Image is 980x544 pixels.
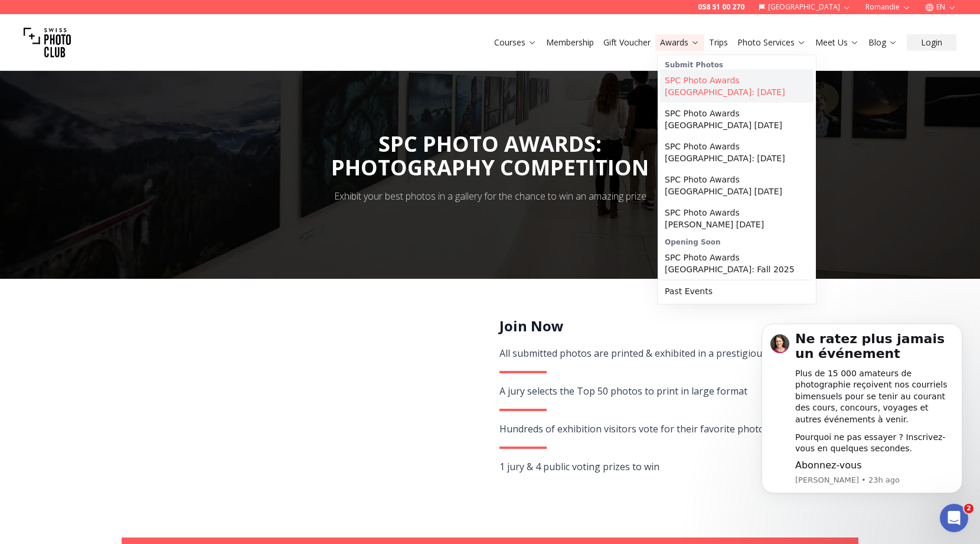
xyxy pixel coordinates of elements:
[24,19,71,66] img: Swiss photo club
[603,37,651,48] a: Gift Voucher
[864,34,902,51] button: Blog
[660,103,814,136] a: SPC Photo Awards [GEOGRAPHIC_DATA] [DATE]
[660,281,814,302] a: Past Events
[655,34,704,51] button: Awards
[704,34,733,51] button: Trips
[660,58,814,70] div: Submit Photos
[907,34,956,51] button: Login
[546,37,594,48] a: Membership
[334,189,646,203] div: Exhibit your best photos in a gallery for the chance to win an amazing prize
[698,2,744,12] a: 058 51 00 270
[744,308,980,512] iframe: Intercom notifications message
[940,504,968,532] iframe: Intercom live chat
[499,421,845,437] div: Hundreds of exhibition visitors vote for their favorite photos
[811,34,864,51] button: Meet Us
[815,37,859,48] a: Meet Us
[499,317,845,335] h2: Join Now
[499,345,845,361] div: All submitted photos are printed & exhibited in a prestigious gallery
[660,202,814,235] a: SPC Photo Awards [PERSON_NAME] [DATE]
[331,129,649,180] span: SPC PHOTO AWARDS:
[737,37,806,48] a: Photo Services
[733,34,811,51] button: Photo Services
[489,34,541,51] button: Courses
[709,37,728,48] a: Trips
[494,37,537,48] a: Courses
[660,70,814,103] a: SPC Photo Awards [GEOGRAPHIC_DATA]: [DATE]
[331,156,649,180] div: PHOTOGRAPHY COMPETITION
[660,247,814,280] a: SPC Photo Awards [GEOGRAPHIC_DATA]: Fall 2025
[660,169,814,202] a: SPC Photo Awards [GEOGRAPHIC_DATA] [DATE]
[660,136,814,169] a: SPC Photo Awards [GEOGRAPHIC_DATA]: [DATE]
[541,34,599,51] button: Membership
[868,37,897,48] a: Blog
[599,34,655,51] button: Gift Voucher
[660,37,700,48] a: Awards
[499,458,845,475] div: 1 jury & 4 public voting prizes to win
[660,235,814,247] div: Opening Soon
[964,504,974,513] span: 2
[499,383,845,399] div: A jury selects the Top 50 photos to print in large format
